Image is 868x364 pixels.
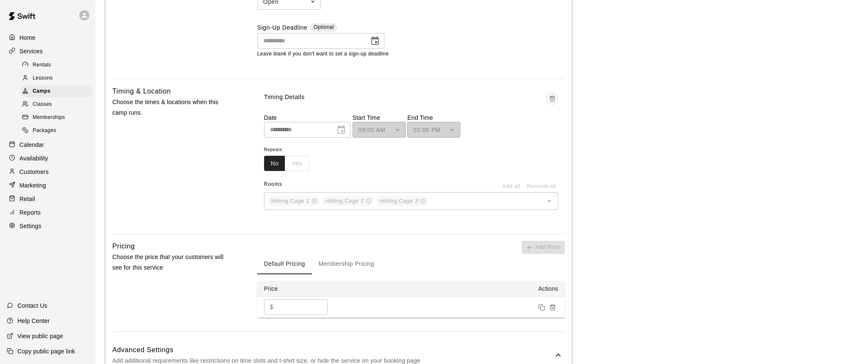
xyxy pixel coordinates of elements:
[546,93,558,113] span: Delete time
[33,74,53,83] span: Lessons
[20,72,95,85] a: Lessons
[19,208,41,217] p: Reports
[112,252,230,273] p: Choose the price that your customers will see for this service
[112,97,230,118] p: Choose the times & locations when this camp runs.
[257,50,565,58] p: Leave blank if you don't want to set a sign-up deadline
[407,113,460,122] p: End Time
[264,156,309,171] div: outlined button group
[33,100,52,109] span: Classes
[20,85,95,98] a: Camps
[342,281,565,297] th: Actions
[20,124,95,138] a: Packages
[33,61,51,69] span: Rentals
[19,141,44,149] p: Calendar
[20,58,95,72] a: Rentals
[7,179,89,192] a: Marketing
[264,144,316,156] span: Repeats
[7,206,89,219] a: Reports
[112,345,553,356] h6: Advanced Settings
[20,72,92,84] div: Lessons
[547,302,558,313] button: Remove price
[19,181,46,190] p: Marketing
[7,193,89,205] a: Retail
[7,31,89,44] a: Home
[19,222,42,230] p: Settings
[7,138,89,151] a: Calendar
[314,24,334,30] span: Optional
[19,168,49,176] p: Customers
[257,281,342,297] th: Price
[112,86,171,97] h6: Timing & Location
[19,195,35,203] p: Retail
[20,111,95,124] a: Memberships
[19,33,36,42] p: Home
[264,93,305,102] p: Timing Details
[33,87,50,96] span: Camps
[264,181,282,187] span: Rooms
[19,47,43,55] p: Services
[7,165,89,178] a: Customers
[353,113,406,122] p: Start Time
[20,99,92,110] div: Classes
[7,45,89,58] a: Services
[264,113,351,122] p: Date
[257,23,308,33] label: Sign-Up Deadline
[257,254,312,274] button: Default Pricing
[7,152,89,165] a: Availability
[7,220,89,232] a: Settings
[17,301,47,310] p: Contact Us
[17,317,50,325] p: Help Center
[20,112,92,124] div: Memberships
[17,347,75,356] p: Copy public page link
[20,85,92,97] div: Camps
[536,302,547,313] button: Duplicate price
[20,98,95,111] a: Classes
[20,125,92,137] div: Packages
[312,254,381,274] button: Membership Pricing
[19,154,48,163] p: Availability
[112,241,135,252] h6: Pricing
[33,127,56,135] span: Packages
[270,303,273,312] p: $
[264,156,286,171] button: No
[17,332,63,340] p: View public page
[20,59,92,71] div: Rentals
[33,113,65,122] span: Memberships
[367,33,384,50] button: Choose date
